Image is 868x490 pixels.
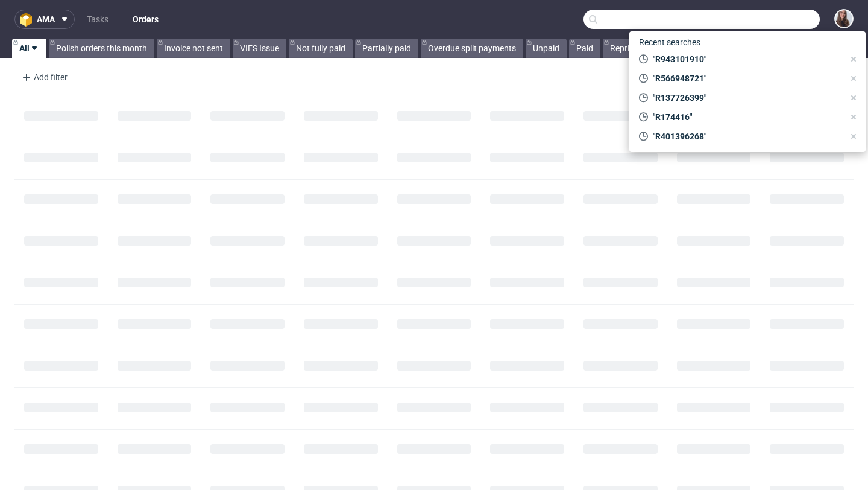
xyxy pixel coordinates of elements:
[648,72,844,84] span: "R566948721"
[157,39,230,58] a: Invoice not sent
[648,53,844,65] span: "R943101910"
[49,39,154,58] a: Polish orders this month
[355,39,418,58] a: Partially paid
[569,39,600,58] a: Paid
[526,39,567,58] a: Unpaid
[80,10,116,29] a: Tasks
[634,33,705,52] span: Recent searches
[233,39,286,58] a: VIES Issue
[37,15,55,24] span: ama
[14,10,75,29] button: ama
[289,39,353,58] a: Not fully paid
[20,13,37,27] img: logo
[125,10,166,29] a: Orders
[12,39,46,58] a: All
[648,111,844,123] span: "R174416"
[648,130,844,142] span: "R401396268"
[17,68,70,87] div: Add filter
[835,10,852,27] img: Sandra Beśka
[421,39,523,58] a: Overdue split payments
[603,39,644,58] a: Reprint
[648,92,844,104] span: "R137726399"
